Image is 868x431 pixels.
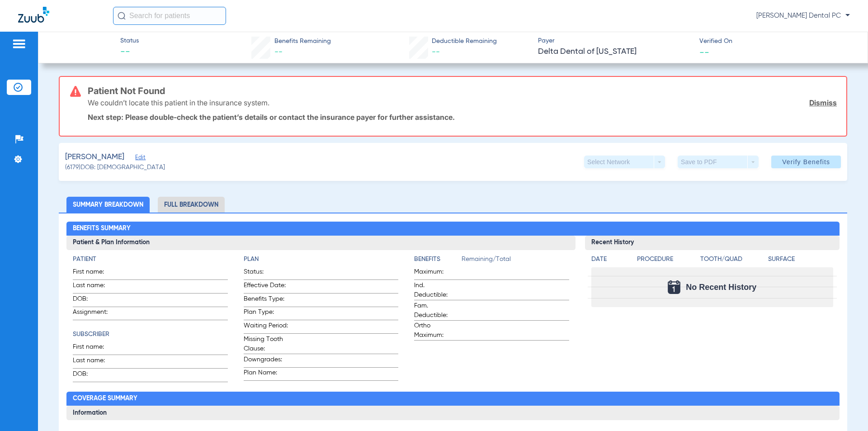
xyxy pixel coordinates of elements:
[637,255,697,267] app-breakdown-title: Procedure
[88,113,837,122] p: Next step: Please double-check the patient’s details or contact the insurance payer for further a...
[244,281,288,293] span: Effective Date:
[135,154,143,163] span: Edit
[432,37,497,46] span: Deductible Remaining
[700,255,765,267] app-breakdown-title: Tooth/Quad
[66,197,150,213] li: Summary Breakdown
[73,255,227,264] h4: Patient
[699,47,709,57] span: --
[66,236,575,250] h3: Patient & Plan Information
[73,308,117,320] span: Assignment:
[88,86,837,95] h3: Patient Not Found
[66,392,839,406] h2: Coverage Summary
[768,255,833,264] h4: Surface
[158,197,225,213] li: Full Breakdown
[118,12,126,20] img: Search Icon
[88,98,269,107] p: We couldn’t locate this patient in the insurance system.
[73,330,227,339] h4: Subscriber
[244,355,288,367] span: Downgrades:
[414,255,462,267] app-breakdown-title: Benefits
[244,335,288,354] span: Missing Tooth Clause:
[699,37,853,46] span: Verified On
[65,152,124,163] span: [PERSON_NAME]
[414,321,458,340] span: Ortho Maximum:
[113,7,226,25] input: Search for patients
[18,7,49,23] img: Zuub Logo
[73,281,117,293] span: Last name:
[668,280,680,294] img: Calendar
[462,255,569,267] span: Remaining/Total
[73,294,117,307] span: DOB:
[120,36,139,46] span: Status
[756,11,850,20] span: [PERSON_NAME] Dental PC
[244,368,288,380] span: Plan Name:
[686,283,756,292] span: No Recent History
[244,308,288,320] span: Plan Type:
[244,294,288,307] span: Benefits Type:
[274,48,283,56] span: --
[66,406,839,420] h3: Information
[244,267,288,279] span: Status:
[538,46,692,57] span: Delta Dental of [US_STATE]
[244,255,398,264] h4: Plan
[771,156,841,168] button: Verify Benefits
[591,255,629,267] app-breakdown-title: Date
[768,255,833,267] app-breakdown-title: Surface
[414,267,458,279] span: Maximum:
[66,222,839,236] h2: Benefits Summary
[700,255,765,264] h4: Tooth/Quad
[782,158,830,166] span: Verify Benefits
[73,356,117,368] span: Last name:
[432,48,440,56] span: --
[244,321,288,333] span: Waiting Period:
[70,86,81,97] img: error-icon
[591,255,629,264] h4: Date
[414,301,458,320] span: Fam. Deductible:
[414,255,462,264] h4: Benefits
[120,46,139,59] span: --
[538,36,692,46] span: Payer
[12,38,26,49] img: hamburger-icon
[73,267,117,279] span: First name:
[809,98,837,107] a: Dismiss
[414,281,458,300] span: Ind. Deductible:
[73,369,117,382] span: DOB:
[65,163,165,172] span: (6179) DOB: [DEMOGRAPHIC_DATA]
[585,236,840,250] h3: Recent History
[73,342,117,355] span: First name:
[274,37,331,46] span: Benefits Remaining
[637,255,697,264] h4: Procedure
